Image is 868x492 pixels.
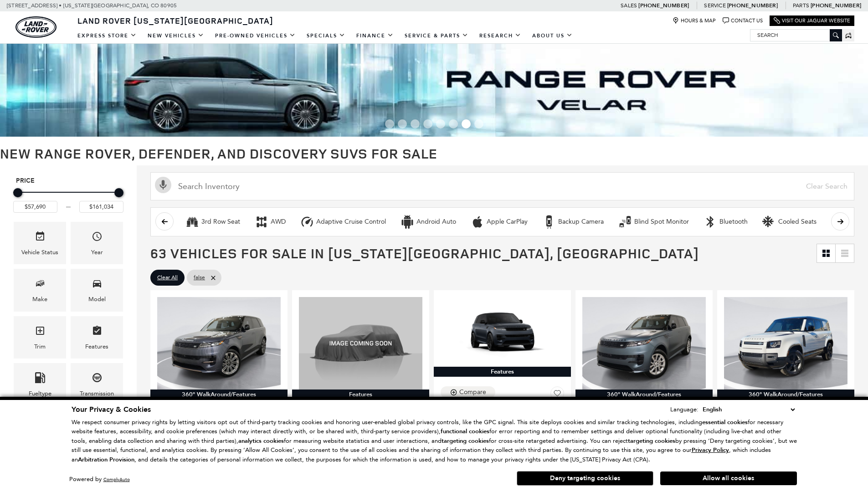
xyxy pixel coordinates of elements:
button: Backup CameraBackup Camera [537,212,609,231]
div: Backup Camera [558,218,604,226]
button: BluetoothBluetooth [699,212,753,231]
input: Minimum [13,201,57,213]
span: Service [704,2,725,9]
span: Trim [35,323,46,342]
div: Android Auto [401,215,414,229]
div: FeaturesFeatures [71,316,123,359]
span: Sales [621,2,637,9]
div: VehicleVehicle Status [14,222,66,264]
div: YearYear [71,222,123,264]
button: Cooled SeatsCooled Seats [757,212,822,231]
span: false [194,272,205,283]
a: Research [474,28,527,44]
a: Visit Our Jaguar Website [774,17,850,24]
img: 2025 LAND ROVER Range Rover Sport Dynamic SE [157,297,281,389]
div: Vehicle Status [21,247,58,257]
p: We respect consumer privacy rights by letting visitors opt out of third-party tracking cookies an... [72,418,797,465]
span: 63 Vehicles for Sale in [US_STATE][GEOGRAPHIC_DATA], [GEOGRAPHIC_DATA] [150,244,699,262]
div: AWD [255,215,268,229]
div: Cooled Seats [762,215,776,229]
a: Pre-Owned Vehicles [210,28,301,44]
strong: targeting cookies [442,437,489,445]
div: Year [91,247,103,257]
a: Contact Us [723,17,763,24]
div: Bluetooth [704,215,717,229]
div: 360° WalkAround/Features [717,389,854,400]
div: TrimTrim [14,316,66,359]
div: Powered by [69,477,130,482]
span: Features [92,323,103,342]
a: EXPRESS STORE [72,28,142,44]
div: 3rd Row Seat [201,218,240,226]
div: Transmission [80,389,114,399]
div: Cooled Seats [778,218,817,226]
div: MakeMake [14,269,66,311]
div: AWD [271,218,286,226]
div: Blind Spot Monitor [634,218,689,226]
button: Adaptive Cruise ControlAdaptive Cruise Control [295,212,391,231]
select: Language Select [700,405,797,415]
button: scroll left [155,212,174,231]
div: Features [85,342,108,352]
input: Search [750,30,842,41]
a: [PHONE_NUMBER] [811,2,861,9]
div: Make [32,294,47,304]
div: ModelModel [71,269,123,311]
a: New Vehicles [142,28,210,44]
a: Privacy Policy [692,446,729,453]
img: 2025 LAND ROVER Range Rover Sport Dynamic SE [582,297,706,389]
div: Android Auto [416,218,456,226]
a: Specials [301,28,351,44]
div: Apple CarPlay [487,218,528,226]
span: Year [92,229,103,247]
div: Features [434,367,571,377]
input: Maximum [79,201,123,213]
span: Go to slide 2 [398,119,407,128]
div: 360° WalkAround/Features [575,389,713,400]
div: Features [292,389,429,400]
span: Make [35,276,46,294]
nav: Main Navigation [72,28,578,44]
div: Compare [459,388,486,396]
button: AWDAWD [250,212,291,231]
a: Land Rover [US_STATE][GEOGRAPHIC_DATA] [72,15,279,26]
a: ComplyAuto [103,477,130,482]
span: Go to slide 8 [474,119,483,128]
div: FueltypeFueltype [14,363,66,405]
button: Save Vehicle [550,386,564,404]
span: Vehicle [35,229,46,247]
strong: functional cookies [441,427,489,436]
button: scroll right [831,212,849,231]
img: 2025 LAND ROVER Defender 110 V8 [724,297,847,389]
strong: Arbitration Provision [78,456,134,464]
button: Compare Vehicle [441,386,495,398]
button: Apple CarPlayApple CarPlay [466,212,533,231]
u: Privacy Policy [692,446,729,454]
span: Go to slide 1 [385,119,394,128]
a: Hours & Map [673,17,716,24]
button: Blind Spot MonitorBlind Spot Monitor [613,212,694,231]
span: Transmission [92,370,103,389]
svg: Click to toggle on voice search [155,177,171,193]
div: 3rd Row Seat [185,215,199,229]
div: Adaptive Cruise Control [316,218,386,226]
div: Minimum Price [13,188,22,197]
div: Bluetooth [719,218,748,226]
button: 3rd Row Seat3rd Row Seat [180,212,245,231]
div: Fueltype [29,389,51,399]
strong: targeting cookies [628,437,675,445]
div: Adaptive Cruise Control [300,215,314,229]
a: About Us [527,28,578,44]
div: Price [13,185,123,213]
a: land-rover [15,16,56,38]
span: Your Privacy & Cookies [72,405,151,415]
strong: analytics cookies [238,437,284,445]
div: Language: [670,406,699,412]
a: [PHONE_NUMBER] [727,2,778,9]
h5: Price [16,177,121,185]
span: Go to slide 3 [411,119,420,128]
input: Search Inventory [150,172,854,200]
span: Parts [793,2,809,9]
span: Go to slide 7 [462,119,471,128]
a: [STREET_ADDRESS] • [US_STATE][GEOGRAPHIC_DATA], CO 80905 [7,2,177,9]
